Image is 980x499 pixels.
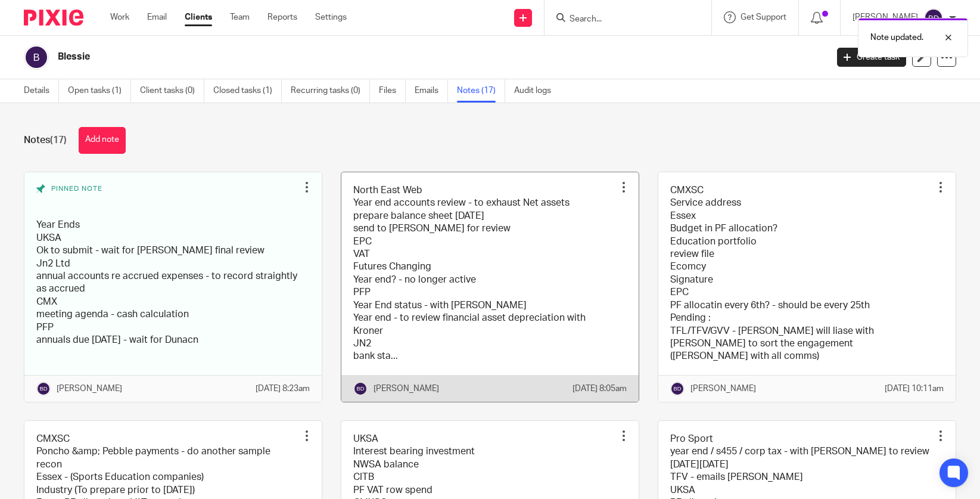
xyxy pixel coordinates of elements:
[885,383,944,395] p: [DATE] 10:11am
[924,8,943,27] img: svg%3E
[24,45,49,70] img: svg%3E
[573,383,627,395] p: [DATE] 8:05am
[230,11,250,23] a: Team
[50,135,67,145] span: (17)
[670,382,685,396] img: svg%3E
[690,383,756,395] p: [PERSON_NAME]
[68,79,131,103] a: Open tasks (1)
[36,184,298,210] div: Pinned note
[514,79,560,103] a: Audit logs
[58,51,667,63] h2: Blessie
[24,10,83,26] img: Pixie
[110,11,129,23] a: Work
[267,11,297,23] a: Reports
[291,79,370,103] a: Recurring tasks (0)
[36,382,51,396] img: svg%3E
[185,11,212,23] a: Clients
[24,134,67,147] h1: Notes
[24,79,59,103] a: Details
[837,48,906,67] a: Create task
[415,79,448,103] a: Emails
[57,383,122,395] p: [PERSON_NAME]
[213,79,282,103] a: Closed tasks (1)
[353,382,368,396] img: svg%3E
[870,32,923,44] p: Note updated.
[379,79,406,103] a: Files
[315,11,347,23] a: Settings
[140,79,204,103] a: Client tasks (0)
[374,383,439,395] p: [PERSON_NAME]
[457,79,505,103] a: Notes (17)
[256,383,310,395] p: [DATE] 8:23am
[79,127,126,154] button: Add note
[147,11,167,23] a: Email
